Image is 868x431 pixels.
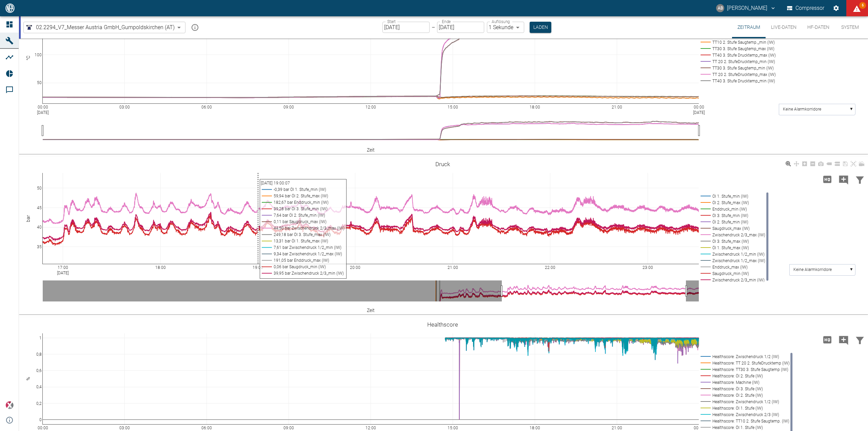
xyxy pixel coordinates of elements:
button: Compressor [786,2,826,14]
div: 1 Sekunde [487,22,524,33]
div: AB [716,4,724,12]
button: Daten filtern [852,331,868,349]
input: DD.MM.YYYY [382,22,430,33]
label: Start [387,19,396,24]
span: 6 [859,2,866,9]
p: – [432,23,435,31]
img: logo [5,3,15,13]
button: Daten filtern [852,171,868,188]
a: 02.2294_V7_Messer Austria GmbH_Gumpoldskirchen (AT) [25,23,175,32]
label: Auflösung [492,19,510,24]
span: 02.2294_V7_Messer Austria GmbH_Gumpoldskirchen (AT) [36,23,175,31]
button: andreas.brandstetter@messergroup.com [715,2,777,14]
text: Keine Alarmkorridore [793,267,832,272]
button: Einstellungen [830,2,842,14]
input: DD.MM.YYYY [437,22,484,33]
button: Kommentar hinzufügen [835,171,852,188]
button: System [835,16,865,38]
span: Hohe Auflösung [819,336,835,342]
button: mission info [188,21,202,34]
label: Ende [442,19,451,24]
img: Xplore Logo [5,401,14,409]
button: Laden [530,22,551,33]
span: Hohe Auflösung [819,176,835,182]
button: Live-Daten [766,16,802,38]
button: Kommentar hinzufügen [835,331,852,349]
text: Keine Alarmkorridore [783,107,821,112]
button: HF-Daten [802,16,835,38]
button: Zeitraum [732,16,766,38]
